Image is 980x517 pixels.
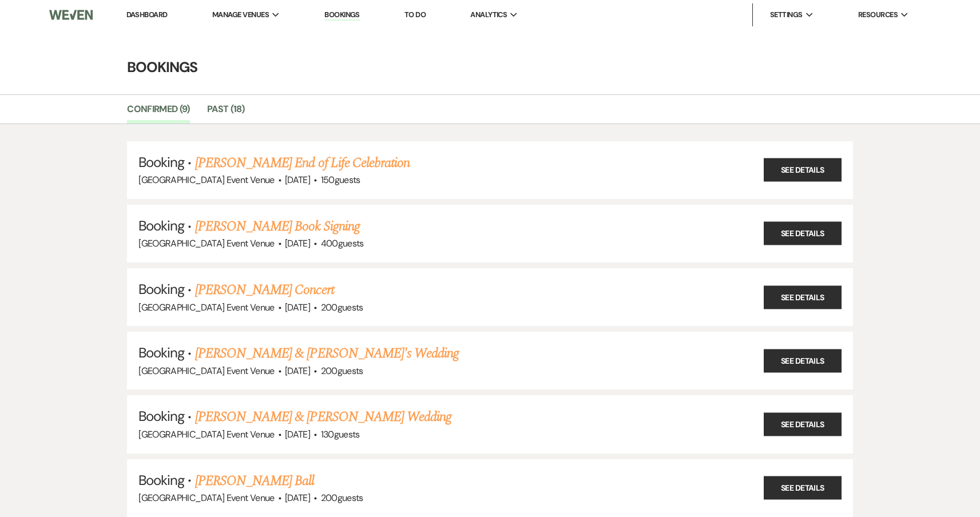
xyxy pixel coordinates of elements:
a: [PERSON_NAME] Ball [195,471,315,491]
a: See Details [764,476,842,500]
span: 400 guests [321,237,364,249]
a: Past (18) [207,102,244,124]
span: [DATE] [285,365,310,377]
a: To Do [404,10,426,19]
span: Analytics [470,9,507,21]
span: [GEOGRAPHIC_DATA] Event Venue [138,365,274,377]
span: [GEOGRAPHIC_DATA] Event Venue [138,174,274,186]
span: Booking [138,280,184,298]
a: [PERSON_NAME] End of Life Celebration [195,153,410,173]
span: 150 guests [321,174,360,186]
span: Settings [770,9,803,21]
span: 130 guests [321,428,360,440]
span: 200 guests [321,301,363,313]
span: Booking [138,344,184,361]
span: 200 guests [321,492,363,504]
span: Booking [138,407,184,425]
span: [DATE] [285,492,310,504]
span: 200 guests [321,365,363,377]
span: Manage Venues [212,9,269,21]
span: Booking [138,471,184,489]
span: [DATE] [285,301,310,313]
a: Dashboard [126,10,168,19]
span: [DATE] [285,174,310,186]
span: [GEOGRAPHIC_DATA] Event Venue [138,428,274,440]
img: Weven Logo [49,3,93,27]
a: [PERSON_NAME] & [PERSON_NAME] Wedding [195,407,451,427]
span: Booking [138,217,184,234]
span: Booking [138,153,184,171]
a: [PERSON_NAME] & [PERSON_NAME]'s Wedding [195,343,459,364]
span: [GEOGRAPHIC_DATA] Event Venue [138,492,274,504]
a: [PERSON_NAME] Concert [195,280,334,300]
span: [GEOGRAPHIC_DATA] Event Venue [138,237,274,249]
a: [PERSON_NAME] Book Signing [195,216,360,237]
span: Resources [858,9,898,21]
a: See Details [764,158,842,182]
span: [GEOGRAPHIC_DATA] Event Venue [138,301,274,313]
h4: Bookings [78,57,902,77]
span: [DATE] [285,428,310,440]
a: See Details [764,412,842,436]
span: [DATE] [285,237,310,249]
a: See Details [764,285,842,309]
a: See Details [764,349,842,372]
a: Bookings [324,10,360,21]
a: Confirmed (9) [127,102,190,124]
a: See Details [764,222,842,245]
